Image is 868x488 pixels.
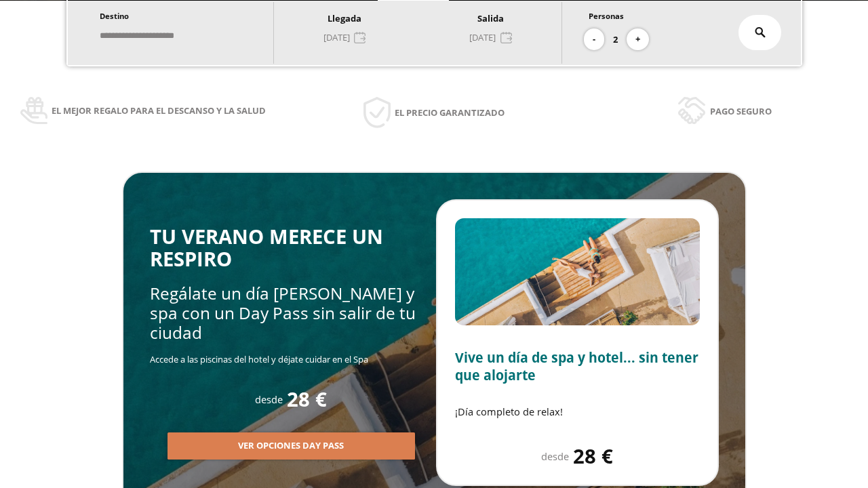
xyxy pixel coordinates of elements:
span: 28 € [287,388,327,411]
button: - [584,28,604,51]
span: ¡Día completo de relax! [455,405,563,418]
span: Pago seguro [710,104,772,119]
span: desde [255,392,283,406]
span: El precio garantizado [395,105,505,120]
span: 2 [613,32,618,47]
span: Accede a las piscinas del hotel y déjate cuidar en el Spa [150,353,368,365]
span: TU VERANO MERECE UN RESPIRO [150,223,383,272]
span: Ver opciones Day Pass [238,439,344,453]
span: desde [541,449,569,463]
span: Regálate un día [PERSON_NAME] y spa con un Day Pass sin salir de tu ciudad [150,282,416,344]
span: Destino [100,11,129,21]
span: El mejor regalo para el descanso y la salud [52,103,266,118]
span: 28 € [573,445,613,468]
span: Vive un día de spa y hotel... sin tener que alojarte [455,348,698,384]
img: Slide2.BHA6Qswy.webp [455,218,700,325]
a: Ver opciones Day Pass [167,439,415,451]
button: Ver opciones Day Pass [167,432,415,460]
span: Personas [589,11,624,21]
button: + [627,28,649,51]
